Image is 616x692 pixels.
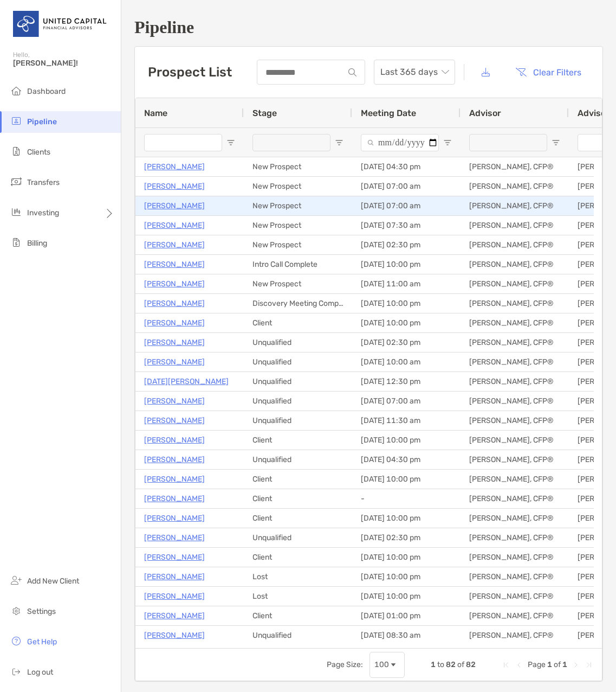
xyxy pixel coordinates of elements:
[461,587,569,606] div: [PERSON_NAME], CFP®
[244,528,352,547] div: Unqualified
[507,60,589,84] button: Clear Filters
[352,216,461,235] div: [DATE] 07:30 am
[244,489,352,508] div: Client
[352,509,461,528] div: [DATE] 10:00 pm
[10,84,23,97] img: dashboard icon
[348,68,356,76] img: input icon
[528,660,546,669] span: Page
[144,414,205,427] a: [PERSON_NAME]
[27,178,60,187] span: Transfers
[461,528,569,547] div: [PERSON_NAME], CFP®
[461,274,569,293] div: [PERSON_NAME], CFP®
[10,114,23,127] img: pipeline icon
[144,316,205,330] a: [PERSON_NAME]
[144,550,205,564] a: [PERSON_NAME]
[27,668,53,677] span: Log out
[352,548,461,567] div: [DATE] 10:00 pm
[585,661,593,669] div: Last Page
[369,652,405,678] div: Page Size
[461,470,569,489] div: [PERSON_NAME], CFP®
[244,196,352,215] div: New Prospect
[244,216,352,235] div: New Prospect
[352,470,461,489] div: [DATE] 10:00 pm
[361,134,439,151] input: Meeting Date Filter Input
[27,117,57,126] span: Pipeline
[226,138,235,147] button: Open Filter Menu
[10,574,23,587] img: add_new_client icon
[244,587,352,606] div: Lost
[10,665,23,678] img: logout icon
[144,336,205,349] a: [PERSON_NAME]
[144,472,205,486] a: [PERSON_NAME]
[352,372,461,391] div: [DATE] 12:30 pm
[461,333,569,352] div: [PERSON_NAME], CFP®
[144,531,205,544] p: [PERSON_NAME]
[144,160,205,174] a: [PERSON_NAME]
[461,177,569,196] div: [PERSON_NAME], CFP®
[10,145,23,158] img: clients icon
[461,567,569,586] div: [PERSON_NAME], CFP®
[352,177,461,196] div: [DATE] 07:00 am
[244,509,352,528] div: Client
[144,375,229,388] a: [DATE][PERSON_NAME]
[352,274,461,293] div: [DATE] 11:00 am
[352,255,461,274] div: [DATE] 10:00 pm
[244,567,352,586] div: Lost
[144,609,205,623] a: [PERSON_NAME]
[352,567,461,586] div: [DATE] 10:00 pm
[461,255,569,274] div: [PERSON_NAME], CFP®
[134,17,603,37] h1: Pipeline
[461,606,569,625] div: [PERSON_NAME], CFP®
[244,372,352,391] div: Unqualified
[374,660,389,669] div: 100
[144,570,205,584] p: [PERSON_NAME]
[27,637,57,646] span: Get Help
[461,313,569,332] div: [PERSON_NAME], CFP®
[461,196,569,215] div: [PERSON_NAME], CFP®
[27,239,47,248] span: Billing
[144,238,205,252] a: [PERSON_NAME]
[352,353,461,371] div: [DATE] 10:00 am
[144,433,205,447] a: [PERSON_NAME]
[244,235,352,254] div: New Prospect
[10,175,23,188] img: transfers icon
[515,661,523,669] div: Previous Page
[352,313,461,332] div: [DATE] 10:00 pm
[244,548,352,567] div: Client
[144,492,205,505] a: [PERSON_NAME]
[554,660,561,669] span: of
[461,235,569,254] div: [PERSON_NAME], CFP®
[547,660,552,669] span: 1
[244,157,352,176] div: New Prospect
[144,453,205,466] a: [PERSON_NAME]
[144,394,205,408] a: [PERSON_NAME]
[148,65,232,80] h3: Prospect List
[352,157,461,176] div: [DATE] 04:30 pm
[461,489,569,508] div: [PERSON_NAME], CFP®
[552,138,560,147] button: Open Filter Menu
[144,297,205,310] a: [PERSON_NAME]
[361,108,416,118] span: Meeting Date
[562,660,567,669] span: 1
[144,629,205,642] p: [PERSON_NAME]
[466,660,476,669] span: 82
[327,660,363,669] div: Page Size:
[244,470,352,489] div: Client
[352,392,461,411] div: [DATE] 07:00 am
[144,258,205,271] a: [PERSON_NAME]
[572,661,580,669] div: Next Page
[244,431,352,450] div: Client
[244,392,352,411] div: Unqualified
[13,59,114,68] span: [PERSON_NAME]!
[244,333,352,352] div: Unqualified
